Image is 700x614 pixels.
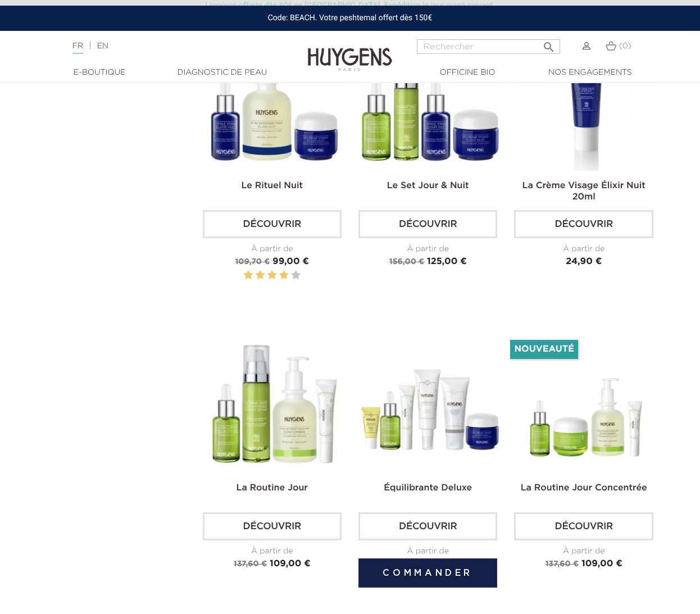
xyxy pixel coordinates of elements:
a: Découvrir [514,210,653,238]
a: Découvrir [358,512,497,540]
li: Nouveauté [510,340,578,359]
a: Découvrir [203,210,342,238]
span: 109,00 € [581,560,622,568]
a: Le Rituel Nuit [241,181,303,190]
a: La Routine Jour Concentrée [521,484,647,493]
a: E-Boutique [43,67,156,79]
a: Découvrir [203,512,342,540]
a: Diagnostic de peau [166,67,278,79]
a: La Crème Visage Élixir Nuit 20ml [522,181,646,202]
span: 125,00 € [427,257,467,266]
img: Routine jour Concentrée [516,334,655,473]
div: À partir de [203,545,342,557]
span: 109,00 € [270,560,311,568]
span: 99,00 € [272,257,309,266]
a: Le Set Jour & Nuit [387,181,469,190]
div: À partir de [203,243,342,255]
button: Commander [358,558,497,588]
button:  [539,36,559,51]
img: Huygens [308,30,392,73]
a: Découvrir [514,512,653,540]
img: La Routine Équilibrante Deluxe [361,334,499,473]
a: Nos engagements [534,67,646,79]
span: (0) [619,42,631,50]
img: Le Trio Soir [205,31,344,170]
span: 137,60 € [546,560,579,568]
i:  [542,37,556,51]
img: La Routine Matin [205,334,344,473]
a: Officine Bio [411,67,524,79]
span: 109,70 € [235,258,270,266]
label: 4 [279,269,288,283]
a: Découvrir [358,210,497,238]
div: À partir de [358,243,497,255]
a: Équilibrante Deluxe [384,484,472,493]
a: FR [72,42,83,54]
label: 1 [244,269,253,283]
div: | [67,39,283,53]
div: À partir de [514,545,653,557]
img: La Crème Visage Élixir Nuit... [516,31,655,170]
a: EN [97,42,108,50]
label: 3 [267,269,276,283]
a: La Routine Jour [237,484,308,493]
span: 24,90 € [566,257,602,266]
div: À partir de [514,243,653,255]
span: 156,00 € [389,258,424,266]
span: 137,60 € [234,560,267,568]
img: Le Set Matin & Soir [361,31,499,170]
input: Rechercher [417,39,560,54]
div: À partir de [358,545,497,557]
label: 5 [291,269,300,283]
label: 2 [256,269,265,283]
